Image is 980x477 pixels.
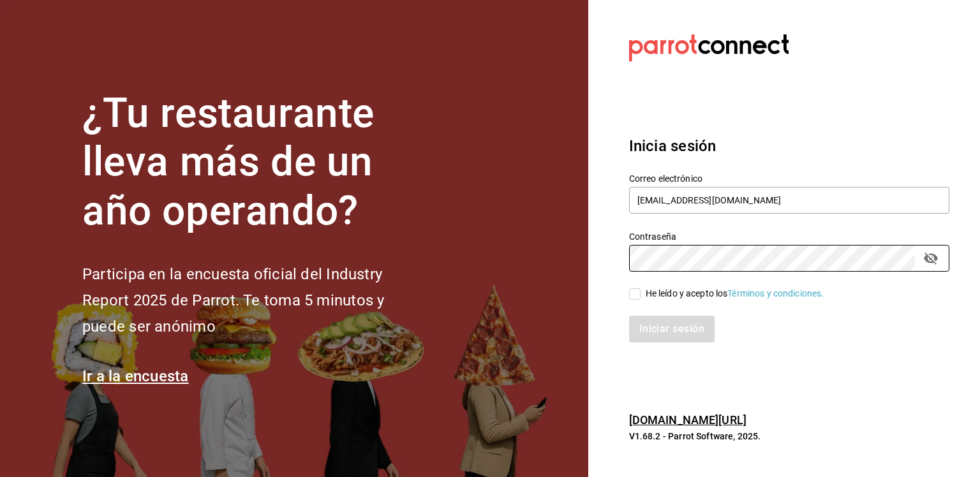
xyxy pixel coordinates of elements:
h1: ¿Tu restaurante lleva más de un año operando? [82,89,427,236]
label: Contraseña [629,231,949,240]
a: Ir a la encuesta [82,367,189,385]
h3: Inicia sesión [629,135,949,158]
input: Ingresa tu correo electrónico [629,187,949,214]
h2: Participa en la encuesta oficial del Industry Report 2025 de Parrot. Te toma 5 minutos y puede se... [82,261,427,339]
div: He leído y acepto los [646,287,824,300]
a: [DOMAIN_NAME][URL] [629,413,746,427]
label: Correo electrónico [629,173,949,182]
a: Términos y condiciones. [727,288,824,298]
button: passwordField [920,247,942,269]
p: V1.68.2 - Parrot Software, 2025. [629,430,949,443]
